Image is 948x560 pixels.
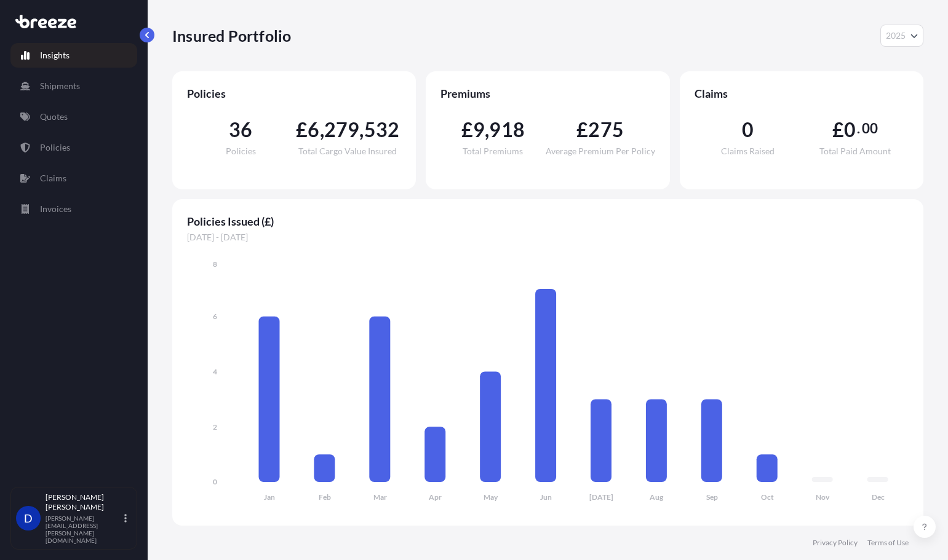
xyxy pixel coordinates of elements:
span: Policies [187,86,401,101]
span: , [359,120,364,140]
p: Invoices [40,203,71,215]
tspan: May [484,492,498,502]
span: Total Cargo Value Insured [298,147,397,156]
span: £ [296,120,308,140]
tspan: Jan [264,492,275,502]
span: 0 [844,120,856,140]
tspan: 8 [213,259,217,269]
span: Policies Issued (£) [187,214,909,229]
tspan: Dec [872,492,885,502]
p: Insights [40,49,70,61]
span: Average Premium Per Policy [546,147,655,156]
span: 0 [742,120,754,140]
a: Quotes [10,105,137,129]
a: Privacy Policy [813,538,858,548]
span: Total Paid Amount [819,147,891,156]
span: 00 [862,124,878,133]
a: Policies [10,135,137,160]
p: Policies [40,141,70,154]
span: £ [576,120,588,140]
a: Shipments [10,74,137,98]
p: Claims [40,172,66,184]
tspan: Apr [429,492,442,502]
span: , [320,120,324,140]
p: [PERSON_NAME] [PERSON_NAME] [46,492,122,512]
tspan: 4 [213,367,217,376]
tspan: Aug [650,492,664,502]
tspan: Mar [373,492,387,502]
span: 36 [229,120,252,140]
tspan: [DATE] [589,492,613,502]
span: 9 [473,120,485,140]
span: D [24,512,33,524]
tspan: Oct [761,492,774,502]
tspan: Sep [706,492,718,502]
span: 275 [588,120,624,140]
span: Claims Raised [721,147,775,156]
tspan: 6 [213,312,217,321]
span: . [857,124,860,133]
span: 918 [489,120,525,140]
tspan: 0 [213,477,217,486]
span: 2025 [886,30,906,42]
a: Insights [10,43,137,68]
tspan: Feb [319,492,331,502]
span: Policies [226,147,256,156]
button: Year Selector [880,25,923,47]
span: Total Premiums [463,147,523,156]
p: Quotes [40,111,68,123]
span: 6 [308,120,319,140]
span: 279 [324,120,360,140]
span: [DATE] - [DATE] [187,231,909,243]
span: £ [461,120,473,140]
tspan: Jun [540,492,552,502]
span: £ [832,120,844,140]
p: [PERSON_NAME][EMAIL_ADDRESS][PERSON_NAME][DOMAIN_NAME] [46,515,122,544]
tspan: Nov [816,492,830,502]
a: Invoices [10,197,137,221]
p: Insured Portfolio [172,26,291,45]
span: Premiums [440,86,655,101]
span: , [485,120,489,140]
a: Terms of Use [867,538,909,548]
tspan: 2 [213,422,217,432]
span: 532 [364,120,400,140]
a: Claims [10,166,137,191]
p: Shipments [40,80,80,92]
span: Claims [695,86,909,101]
